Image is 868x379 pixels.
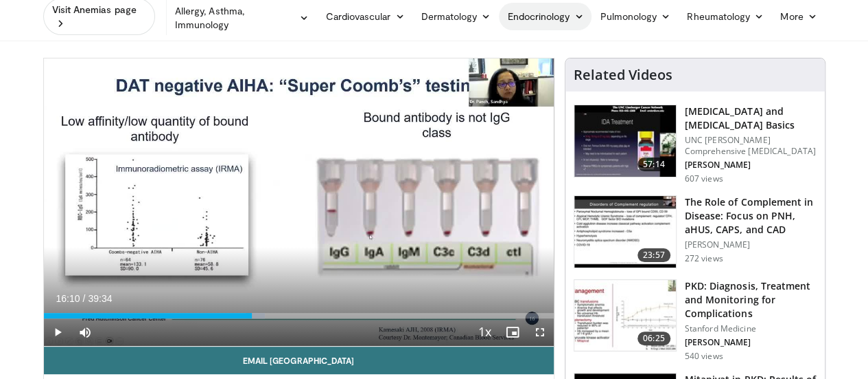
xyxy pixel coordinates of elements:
[685,173,723,184] p: 607 views
[685,323,817,334] p: Stanford Medicine
[685,105,817,132] h3: [MEDICAL_DATA] and [MEDICAL_DATA] Basics
[679,3,772,30] a: Rheumatology
[574,196,676,268] img: 856eccad-72e3-483f-b8c9-38c678b1c49c.150x105_q85_crop-smart_upscale.jpg
[685,337,817,348] p: [PERSON_NAME]
[44,313,554,318] div: Progress Bar
[471,318,499,346] button: Playback Rate
[413,3,500,30] a: Dermatology
[637,158,670,171] span: 57:14
[526,318,554,346] button: Fullscreen
[685,160,817,171] p: [PERSON_NAME]
[685,135,817,157] p: UNC [PERSON_NAME] Comprehensive [MEDICAL_DATA]
[685,279,817,321] h3: PKD: Diagnosis, Treatment and Monitoring for Complications
[44,347,554,374] a: Email [GEOGRAPHIC_DATA]
[574,105,817,184] a: 57:14 [MEDICAL_DATA] and [MEDICAL_DATA] Basics UNC [PERSON_NAME] Comprehensive [MEDICAL_DATA] [PE...
[685,351,723,362] p: 540 views
[637,332,670,345] span: 06:25
[317,3,412,30] a: Cardiovascular
[574,105,676,177] img: e54eccbc-d2ad-4d55-82a4-19acd9afa8db.150x105_q85_crop-smart_upscale.jpg
[574,280,676,351] img: 0fd4c590-0ff0-411f-8cee-248d282ffaa7.150x105_q85_crop-smart_upscale.jpg
[71,318,99,346] button: Mute
[83,293,86,304] span: /
[499,3,591,30] a: Endocrinology
[574,67,672,83] h4: Related Videos
[574,195,817,268] a: 23:57 The Role of Complement in Disease: Focus on PNH, aHUS, CAPS, and CAD [PERSON_NAME] 272 views
[685,195,817,237] h3: The Role of Complement in Disease: Focus on PNH, aHUS, CAPS, and CAD
[88,293,112,304] span: 39:34
[772,3,825,30] a: More
[685,253,723,264] p: 272 views
[44,318,71,346] button: Play
[685,239,817,250] p: [PERSON_NAME]
[591,3,679,30] a: Pulmonology
[167,4,318,32] a: Allergy, Asthma, Immunology
[44,58,554,347] video-js: Video Player
[637,248,670,262] span: 23:57
[56,293,80,304] span: 16:10
[499,318,526,346] button: Enable picture-in-picture mode
[574,279,817,362] a: 06:25 PKD: Diagnosis, Treatment and Monitoring for Complications Stanford Medicine [PERSON_NAME] ...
